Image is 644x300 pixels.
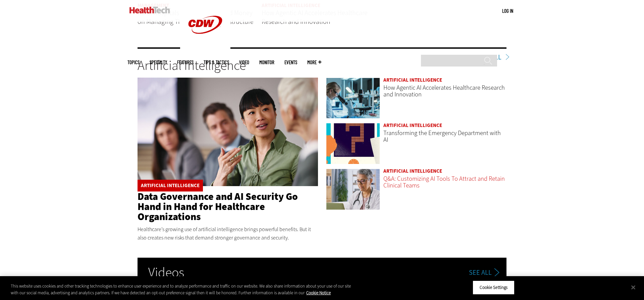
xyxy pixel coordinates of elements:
p: Healthcare’s growing use of artificial intelligence brings powerful benefits. But it also creates... [138,225,318,242]
a: More information about your privacy [306,290,331,296]
a: Artificial Intelligence [141,182,200,189]
a: Tips & Tactics [204,60,229,65]
a: CDW [180,44,230,51]
img: woman discusses data governance [138,78,318,186]
h3: Videos [138,258,195,287]
span: Topics [127,60,140,65]
a: Artificial Intelligence [383,77,442,83]
div: User menu [502,7,513,14]
a: Features [177,60,194,65]
div: This website uses cookies and other tracking technologies to enhance user experience and to analy... [11,283,354,296]
a: Log in [502,8,513,14]
span: Specialty [150,60,167,65]
a: How Agentic AI Accelerates Healthcare Research and Innovation [383,83,505,98]
a: Artificial Intelligence [383,168,442,174]
a: See All [469,268,505,277]
a: doctor on laptop [326,169,380,211]
a: Events [284,60,297,65]
button: Close [626,280,641,295]
a: illustration of question mark [326,123,380,165]
a: MonITor [259,60,274,65]
img: doctor on laptop [326,169,380,210]
a: scientist looks through microscope in lab [326,78,380,120]
button: Cookie Settings [473,281,515,295]
a: Q&A: Customizing AI Tools To Attract and Retain Clinical Teams [383,174,505,189]
span: More [307,60,321,65]
a: See All [479,54,506,61]
span: See All [469,269,492,276]
img: Home [129,7,170,13]
img: scientist looks through microscope in lab [326,78,380,119]
a: Transforming the Emergency Department with AI [383,129,501,144]
a: Video [239,60,249,65]
img: illustration of question mark [326,123,380,164]
a: Data Governance and AI Security Go Hand in Hand for Healthcare Organizations [138,190,298,223]
a: Artificial Intelligence [383,122,442,129]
